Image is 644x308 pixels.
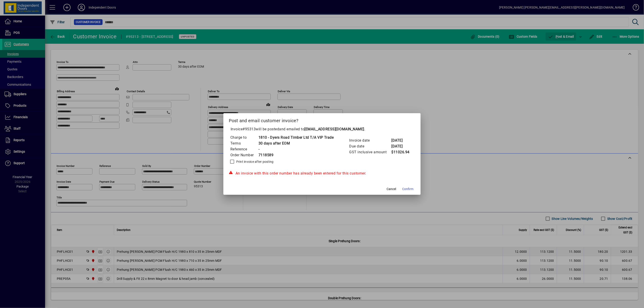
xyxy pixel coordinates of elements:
span: Cancel [387,187,396,191]
td: 1810 - Dyers Road Timber Ltd T/A VIP Trade [258,135,334,140]
button: Cancel [384,185,399,193]
td: Reference [230,146,258,152]
td: Charge to [230,135,258,140]
td: $11026.94 [391,149,410,155]
label: Print invoice after posting [235,159,274,164]
span: Confirm [402,187,413,191]
td: - [258,146,334,152]
td: 7118589 [258,152,334,158]
span: #95313 [243,127,256,131]
td: [DATE] [391,138,410,143]
div: An invoice with this order number has already been entered for this customer. [229,171,415,176]
td: [DATE] [391,143,410,149]
b: [EMAIL_ADDRESS][DOMAIN_NAME] [304,127,364,131]
button: Confirm [400,185,415,193]
td: GST inclusive amount [349,149,391,155]
td: 30 days after EOM [258,140,334,146]
span: and emailed to [279,127,364,131]
td: Order Number [230,152,258,158]
h2: Post and email customer invoice? [223,113,421,126]
p: Invoice will be posted . [229,126,415,132]
td: Due date [349,143,391,149]
td: Terms [230,140,258,146]
td: Invoice date [349,138,391,143]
